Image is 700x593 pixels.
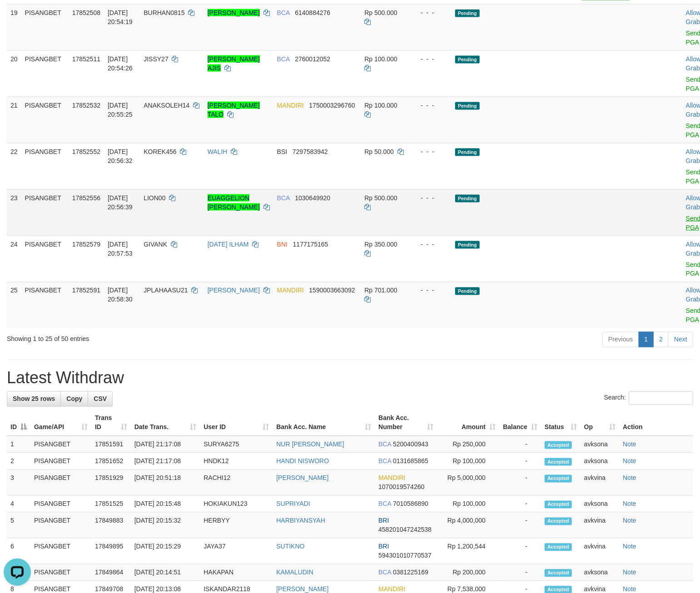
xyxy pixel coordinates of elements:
span: BCA [277,9,290,16]
div: Showing 1 to 25 of 50 entries [7,331,285,344]
td: HAKAPAN [200,564,273,581]
th: User ID: activate to sort column ascending [200,410,273,436]
span: Accepted [545,475,572,483]
a: [PERSON_NAME] [276,474,328,482]
td: [DATE] 20:15:29 [131,539,200,564]
div: - - - [413,147,448,156]
div: - - - [413,193,448,203]
td: 6 [7,539,30,564]
td: Rp 1,200,544 [437,539,499,564]
a: SUPRIYADI [276,500,310,508]
td: JAYA37 [200,539,273,564]
td: 5 [7,513,30,539]
td: - [499,453,541,470]
td: 17851525 [91,496,131,513]
a: Note [623,474,636,482]
span: MANDIRI [378,586,405,593]
a: [PERSON_NAME] AJIS [208,55,260,72]
span: Rp 350.000 [364,241,397,248]
td: avksona [581,496,619,513]
a: SUTIKNO [276,543,304,550]
button: Open LiveChat chat widget [4,4,31,31]
span: BRI [378,517,389,524]
a: CSV [88,391,113,407]
th: Amount: activate to sort column ascending [437,410,499,436]
div: - - - [413,8,448,17]
a: EUAGGELION [PERSON_NAME] [208,194,260,211]
span: [DATE] 20:55:25 [108,102,133,118]
td: PISANGBET [30,436,91,453]
span: Accepted [545,518,572,525]
td: [DATE] 20:15:48 [131,496,200,513]
span: BCA [277,194,290,202]
th: Bank Acc. Name: activate to sort column ascending [273,410,375,436]
td: PISANGBET [30,453,91,470]
a: HARBIYANSYAH [276,517,325,524]
td: - [499,564,541,581]
span: Accepted [545,441,572,449]
span: [DATE] 20:54:26 [108,55,133,72]
td: avkvina [581,513,619,539]
span: [DATE] 20:57:53 [108,241,133,257]
td: PISANGBET [30,513,91,539]
span: 17852552 [72,148,100,155]
td: 17851652 [91,453,131,470]
span: ANAKSOLEH14 [144,102,189,109]
td: 17849895 [91,539,131,564]
a: Note [623,458,636,465]
td: PISANGBET [21,143,69,189]
span: LION00 [144,194,165,202]
td: - [499,436,541,453]
span: BCA [378,458,391,465]
span: MANDIRI [277,287,304,294]
span: Pending [455,195,480,203]
input: Search: [629,391,693,405]
td: PISANGBET [21,236,69,282]
h1: Latest Withdraw [7,369,693,387]
div: - - - [413,286,448,295]
span: Copy 1070019574260 to clipboard [378,484,424,491]
td: Rp 200,000 [437,564,499,581]
td: PISANGBET [30,539,91,564]
th: Balance: activate to sort column ascending [499,410,541,436]
th: Action [619,410,693,436]
td: Rp 100,000 [437,496,499,513]
td: Rp 250,000 [437,436,499,453]
th: Status: activate to sort column ascending [541,410,581,436]
span: Copy 7297583942 to clipboard [293,148,328,155]
td: - [499,496,541,513]
td: PISANGBET [30,564,91,581]
td: 22 [7,143,21,189]
td: - [499,513,541,539]
span: [DATE] 20:56:39 [108,194,133,211]
span: 17852532 [72,102,100,109]
span: Accepted [545,569,572,577]
span: Copy 5200400943 to clipboard [393,441,428,448]
td: avksona [581,436,619,453]
a: [PERSON_NAME] [208,9,260,16]
td: Rp 100,000 [437,453,499,470]
span: Rp 701.000 [364,287,397,294]
a: Show 25 rows [7,391,61,407]
span: Pending [455,56,480,64]
span: [DATE] 20:56:32 [108,148,133,164]
span: Show 25 rows [13,395,55,403]
span: Rp 500.000 [364,9,397,16]
th: Game/API: activate to sort column ascending [30,410,91,436]
td: 17849864 [91,564,131,581]
td: Rp 4,000,000 [437,513,499,539]
td: 2 [7,453,30,470]
span: Copy 1030649920 to clipboard [295,194,330,202]
span: MANDIRI [277,102,304,109]
span: BSI [277,148,288,155]
span: 17852591 [72,287,100,294]
td: PISANGBET [21,189,69,236]
td: [DATE] 20:51:18 [131,470,200,496]
span: Pending [455,148,480,156]
a: Note [623,586,636,593]
td: - [499,539,541,564]
span: MANDIRI [378,474,405,482]
span: BNI [277,241,288,248]
td: RACHI12 [200,470,273,496]
td: 21 [7,97,21,143]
